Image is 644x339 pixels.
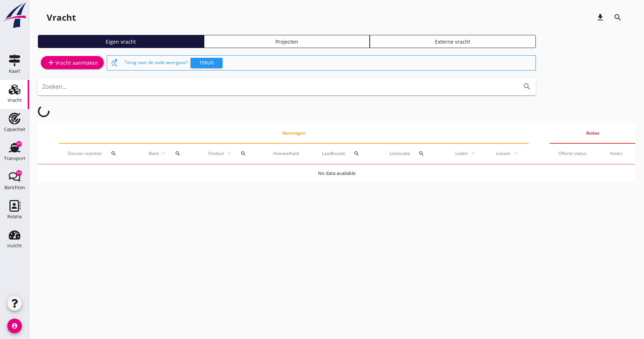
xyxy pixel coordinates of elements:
div: Vracht [47,12,76,23]
i: search [111,151,117,156]
i: search [523,82,531,91]
span: Klant [148,150,160,157]
div: Laadlocatie [322,145,372,162]
a: Vracht aanmaken [41,56,104,69]
i: add [47,58,55,67]
div: 11 [16,141,22,147]
div: Relatie [7,214,22,219]
i: arrow_upward [225,151,233,156]
div: Vracht aanmaken [47,58,98,67]
a: Projecten [204,35,370,48]
div: Capaciteit [4,127,25,132]
i: search [240,151,246,156]
i: arrow_upward [511,151,520,156]
div: Hoeveelheid [273,150,305,157]
i: download [596,13,605,22]
div: Offerte status [558,150,593,157]
div: Kaart [9,69,20,73]
a: Externe vracht [370,35,536,48]
div: Inzicht [7,243,22,248]
div: Projecten [207,38,367,45]
img: logo-small.a267ee39.svg [1,2,28,29]
div: Terug [193,59,220,67]
div: Terug naar de oude weergave? [125,56,533,70]
i: account_circle [7,319,22,333]
div: Vracht [8,98,22,103]
i: arrow_upward [469,151,478,156]
a: Eigen vracht [38,35,204,48]
span: Product [207,150,225,157]
i: search [175,151,181,156]
span: Lossen [495,150,511,157]
i: switch_access_shortcut [110,59,119,67]
i: search [354,151,360,156]
th: Acties [550,123,635,143]
i: search [613,13,622,22]
td: No data available [38,165,635,182]
i: search [419,151,424,156]
div: Dossier nummer [68,145,130,162]
div: Externe vracht [373,38,533,45]
div: Eigen vracht [41,38,201,45]
div: Acties [610,150,627,157]
th: Aanvragen [59,123,529,143]
i: arrow_upward [160,151,168,156]
button: Terug [191,58,223,68]
div: Loslocatie [390,145,437,162]
div: Transport [4,156,25,161]
div: 11 [16,170,22,176]
div: Berichten [4,185,25,190]
input: Zoeken... [42,81,511,92]
span: Laden [454,150,469,157]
